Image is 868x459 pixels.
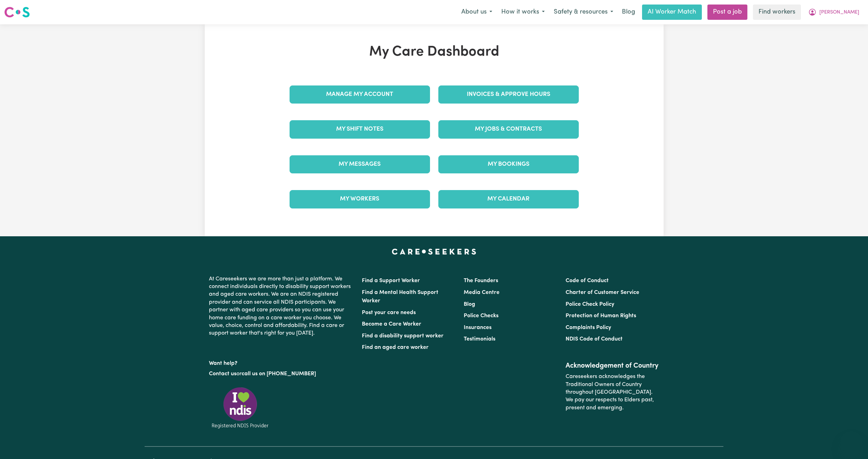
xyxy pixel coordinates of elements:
p: At Careseekers we are more than just a platform. We connect individuals directly to disability su... [209,272,354,340]
a: My Calendar [438,190,579,208]
a: Code of Conduct [566,278,609,284]
a: Find a Support Worker [362,278,420,284]
a: Manage My Account [290,85,430,104]
a: Media Centre [464,290,500,295]
a: Protection of Human Rights [566,313,636,319]
h1: My Care Dashboard [285,44,583,60]
a: My Messages [290,155,430,173]
a: Complaints Policy [566,325,611,330]
a: Find an aged care worker [362,345,429,350]
img: Registered NDIS provider [209,386,271,429]
p: or [209,367,354,380]
a: My Bookings [438,155,579,173]
a: Post your care needs [362,310,416,315]
a: Police Checks [464,313,498,319]
button: How it works [497,5,549,19]
a: NDIS Code of Conduct [566,336,623,342]
button: About us [457,5,497,19]
iframe: Button to launch messaging window, conversation in progress [840,431,862,453]
a: Charter of Customer Service [566,290,639,295]
a: call us on [PHONE_NUMBER] [242,371,316,377]
h2: Acknowledgement of Country [566,362,659,370]
a: Careseekers logo [4,4,30,20]
a: My Shift Notes [290,120,430,138]
a: My Workers [290,190,430,208]
a: AI Worker Match [642,5,702,20]
a: Insurances [464,325,492,330]
a: Find a disability support worker [362,333,444,339]
a: Become a Care Worker [362,321,421,327]
span: [PERSON_NAME] [819,9,859,16]
button: My Account [804,5,864,19]
a: The Founders [464,278,498,284]
a: Testimonials [464,336,495,342]
button: Safety & resources [549,5,618,19]
a: Find a Mental Health Support Worker [362,290,438,304]
p: Want help? [209,357,354,367]
a: Find workers [753,5,801,20]
p: Careseekers acknowledges the Traditional Owners of Country throughout [GEOGRAPHIC_DATA]. We pay o... [566,370,659,415]
a: Police Check Policy [566,302,614,307]
a: Blog [464,302,475,307]
img: Careseekers logo [4,6,30,18]
a: My Jobs & Contracts [438,120,579,138]
a: Contact us [209,371,236,377]
a: Blog [618,5,639,20]
a: Post a job [707,5,747,20]
a: Invoices & Approve Hours [438,85,579,104]
a: Careseekers home page [392,249,476,254]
